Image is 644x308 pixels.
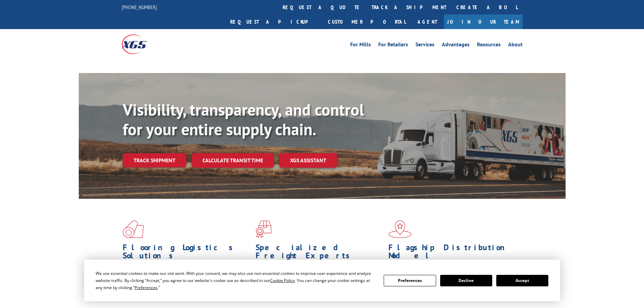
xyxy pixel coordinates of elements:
[270,278,295,283] span: Cookie Policy
[123,220,144,238] img: xgs-icon-total-supply-chain-intelligence-red
[496,275,548,286] button: Accept
[225,15,323,29] a: Request a pickup
[378,42,408,49] a: For Retailers
[123,99,364,140] b: Visibility, transparency, and control for your entire supply chain.
[388,243,516,263] h1: Flagship Distribution Model
[256,243,383,263] h1: Specialized Freight Experts
[123,153,186,167] a: Track shipment
[440,275,492,286] button: Decline
[135,285,158,290] span: Preferences
[123,243,251,263] h1: Flooring Logistics Solutions
[192,153,274,168] a: Calculate transit time
[122,4,157,10] a: [PHONE_NUMBER]
[256,220,271,238] img: xgs-icon-focused-on-flooring-red
[508,42,523,49] a: About
[384,275,436,286] button: Preferences
[477,42,501,49] a: Resources
[323,15,411,29] a: Customer Portal
[96,270,376,291] div: We use essential cookies to make our site work. With your consent, we may also use non-essential ...
[279,153,337,168] a: XGS ASSISTANT
[84,260,560,301] div: Cookie Consent Prompt
[388,220,412,238] img: xgs-icon-flagship-distribution-model-red
[444,15,523,29] a: Join Our Team
[350,42,371,49] a: For Mills
[415,42,434,49] a: Services
[411,15,444,29] a: Agent
[442,42,470,49] a: Advantages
